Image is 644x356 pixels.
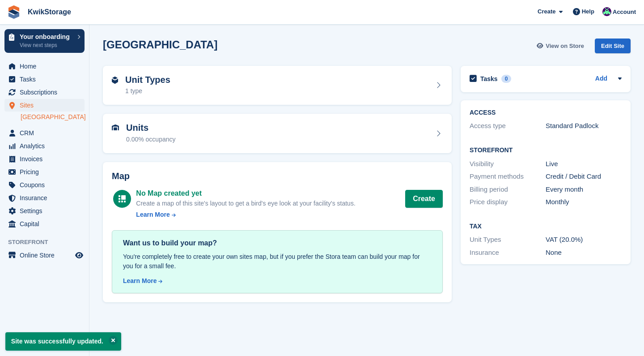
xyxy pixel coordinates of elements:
div: Learn More [123,276,157,286]
span: CRM [20,127,73,139]
img: unit-icn-7be61d7bf1b0ce9d3e12c5938cc71ed9869f7b940bace4675aadf7bd6d80202e.svg [112,124,119,131]
img: map-icn-white-8b231986280072e83805622d3debb4903e2986e43859118e7b4002611c8ef794.svg [119,195,126,202]
div: None [546,248,622,258]
a: menu [4,179,85,191]
p: View next steps [20,41,73,49]
span: Capital [20,218,73,230]
div: Create a map of this site's layout to get a bird's eye look at your facility's status. [136,199,355,208]
h2: [GEOGRAPHIC_DATA] [103,39,217,51]
div: VAT (20.0%) [546,235,622,245]
div: 0.00% occupancy [126,135,176,144]
div: Price display [470,197,546,207]
span: Subscriptions [20,86,73,99]
a: menu [4,218,85,230]
div: Visibility [470,159,546,169]
div: No Map created yet [136,188,355,199]
img: Scott Sinclair [602,7,611,16]
a: Units 0.00% occupancy [103,114,452,153]
a: menu [4,205,85,217]
div: You're completely free to create your own sites map, but if you prefer the Stora team can build y... [123,252,432,271]
span: Help [582,7,594,16]
p: Site was successfully updated. [5,332,121,351]
h2: ACCESS [470,109,622,116]
div: Billing period [470,184,546,195]
a: Edit Site [595,39,631,57]
div: Credit / Debit Card [546,172,622,182]
span: Pricing [20,166,73,178]
h2: Tax [470,223,622,230]
h2: Tasks [480,75,498,83]
div: Unit Types [470,235,546,245]
span: Create [538,7,555,16]
div: Monthly [546,197,622,207]
span: View on Store [546,42,584,51]
div: Every month [546,184,622,195]
div: Live [546,159,622,169]
a: menu [4,73,85,86]
span: Tasks [20,73,73,86]
div: Learn More [136,210,169,219]
a: menu [4,127,85,139]
a: View on Store [535,39,588,53]
span: Sites [20,99,73,112]
span: Analytics [20,140,73,152]
div: Insurance [470,248,546,258]
a: Learn More [136,210,355,219]
img: stora-icon-8386f47178a22dfd0bd8f6a31ec36ba5ce8667c1dd55bd0f319d3a0aa187defe.svg [7,5,21,19]
a: menu [4,140,85,152]
span: Invoices [20,153,73,165]
span: Online Store [20,249,73,262]
a: Preview store [74,250,85,261]
a: menu [4,153,85,165]
a: menu [4,60,85,73]
span: Settings [20,205,73,217]
a: menu [4,166,85,178]
div: Edit Site [595,39,631,53]
span: Home [20,60,73,73]
a: Learn More [123,276,432,286]
button: Create [405,190,443,208]
span: Coupons [20,179,73,191]
a: Your onboarding View next steps [4,29,85,53]
h2: Map [112,171,443,181]
h2: Storefront [470,147,622,154]
p: Your onboarding [20,34,73,40]
a: menu [4,192,85,204]
div: Standard Padlock [546,121,622,131]
div: Want us to build your map? [123,238,432,249]
div: Access type [470,121,546,131]
a: menu [4,249,85,262]
img: unit-type-icn-2b2737a686de81e16bb02015468b77c625bbabd49415b5ef34ead5e3b44a266d.svg [112,77,118,84]
div: 0 [501,75,512,83]
span: Storefront [8,238,89,247]
div: Payment methods [470,172,546,182]
h2: Unit Types [125,75,170,85]
div: 1 type [125,86,170,96]
span: Account [613,8,636,17]
a: menu [4,99,85,112]
a: Unit Types 1 type [103,66,452,105]
h2: Units [126,123,176,133]
span: Insurance [20,192,73,204]
a: menu [4,86,85,99]
a: [GEOGRAPHIC_DATA] [21,113,85,121]
a: Add [595,74,607,84]
a: KwikStorage [24,4,75,19]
